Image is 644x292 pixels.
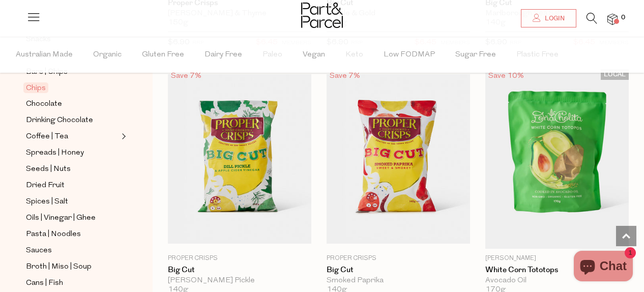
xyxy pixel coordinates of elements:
[327,254,470,263] p: Proper Crisps
[26,195,119,208] a: Spices | Salt
[303,37,325,73] span: Vegan
[26,147,84,159] span: Spreads | Honey
[119,130,126,142] button: Expand/Collapse Coffee | Tea
[168,276,311,285] div: [PERSON_NAME] Pickle
[26,180,65,192] span: Dried Fruit
[485,69,527,83] div: Save 10%
[262,37,282,73] span: Paleo
[26,212,119,224] a: Oils | Vinegar | Ghee
[26,131,68,143] span: Coffee | Tea
[26,98,62,110] span: Chocolate
[168,74,311,244] img: Big Cut
[26,261,92,273] span: Broth | Miso | Soup
[26,179,119,192] a: Dried Fruit
[26,277,119,289] a: Cans | Fish
[142,37,184,73] span: Gluten Free
[26,114,93,127] span: Drinking Chocolate
[485,266,629,275] a: White Corn Tototops
[485,276,629,285] div: Avocado Oil
[26,98,119,110] a: Chocolate
[26,260,119,273] a: Broth | Miso | Soup
[607,14,618,24] a: 0
[168,69,204,83] div: Save 7%
[168,266,311,275] a: Big Cut
[26,114,119,127] a: Drinking Chocolate
[327,74,470,244] img: Big Cut
[26,228,81,241] span: Pasta | Noodles
[619,13,628,22] span: 0
[384,37,435,73] span: Low FODMAP
[345,37,363,73] span: Keto
[26,245,52,257] span: Sauces
[23,82,48,93] span: Chips
[571,251,636,284] inbox-online-store-chat: Shopify online store chat
[485,69,629,248] img: White Corn Tototops
[26,277,63,289] span: Cans | Fish
[168,254,311,263] p: Proper Crisps
[455,37,496,73] span: Sugar Free
[204,37,242,73] span: Dairy Free
[327,69,363,83] div: Save 7%
[26,147,119,159] a: Spreads | Honey
[26,163,119,176] a: Seeds | Nuts
[327,276,470,285] div: Smoked Paprika
[16,37,73,73] span: Australian Made
[485,254,629,263] p: [PERSON_NAME]
[26,130,119,143] a: Coffee | Tea
[26,196,68,208] span: Spices | Salt
[542,14,565,23] span: Login
[327,266,470,275] a: Big Cut
[516,37,559,73] span: Plastic Free
[601,69,629,80] span: LOCAL
[521,9,576,27] a: Login
[301,3,343,28] img: Part&Parcel
[26,244,119,257] a: Sauces
[26,82,119,94] a: Chips
[26,228,119,241] a: Pasta | Noodles
[26,212,96,224] span: Oils | Vinegar | Ghee
[93,37,122,73] span: Organic
[26,163,71,176] span: Seeds | Nuts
